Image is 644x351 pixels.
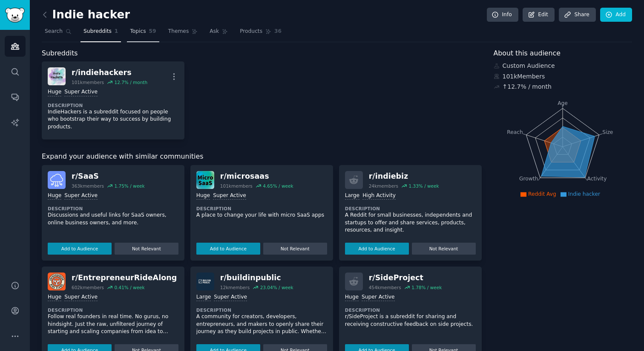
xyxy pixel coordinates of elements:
div: Super Active [362,293,395,302]
tspan: Activity [587,176,607,182]
div: 0.41 % / week [114,284,144,290]
dt: Description [48,102,178,108]
a: Edit [523,8,555,22]
div: r/ indiehackers [72,67,147,78]
img: buildinpublic [196,273,214,290]
div: 602k members [72,284,104,290]
span: Expand your audience with similar communities [42,151,203,162]
span: Indie hacker [568,191,600,197]
span: Products [240,28,262,35]
tspan: Reach [507,129,523,135]
p: r/SideProject is a subreddit for sharing and receiving constructive feedback on side projects. [345,313,476,328]
div: 1.33 % / week [408,183,439,189]
a: Share [559,8,595,22]
button: Add to Audience [48,243,112,255]
div: 23.04 % / week [260,284,293,290]
a: Topics59 [127,25,159,42]
dt: Description [345,206,476,212]
div: 4.65 % / week [263,183,293,189]
div: Huge [196,192,210,200]
div: r/ buildinpublic [220,273,293,283]
div: 24k members [369,183,398,189]
tspan: Growth [519,176,538,182]
a: Ask [207,25,231,42]
div: 454k members [369,284,401,290]
div: r/ SideProject [369,273,442,283]
span: About this audience [494,48,561,59]
div: Huge [48,88,61,96]
h2: Indie hacker [42,8,130,22]
div: r/ EntrepreneurRideAlong [72,273,177,283]
div: Huge [48,293,61,302]
span: Search [45,28,63,35]
div: Custom Audience [494,61,632,70]
div: Super Active [64,192,98,200]
div: Super Active [214,293,247,302]
div: Super Active [64,293,98,302]
div: 101k members [72,79,104,85]
span: Reddit Avg [528,191,556,197]
tspan: Age [558,100,568,106]
div: r/ microsaas [220,171,293,182]
div: r/ SaaS [72,171,145,182]
span: 1 [115,28,118,35]
a: Themes [165,25,201,42]
button: Not Relevant [412,243,476,255]
span: Ask [210,28,219,35]
a: Products36 [237,25,285,42]
dt: Description [196,206,327,212]
button: Not Relevant [263,243,327,255]
div: 1.78 % / week [411,284,442,290]
span: Subreddits [83,28,112,35]
p: Discussions and useful links for SaaS owners, online business owners, and more. [48,212,178,226]
dt: Description [48,206,178,212]
div: Huge [345,293,359,302]
dt: Description [48,307,178,313]
p: A place to change your life with micro SaaS apps [196,212,327,219]
span: 59 [149,28,156,35]
div: ↑ 12.7 % / month [503,82,552,91]
dt: Description [196,307,327,313]
div: Large [196,293,211,302]
div: Large [345,192,359,200]
a: Search [42,25,75,42]
p: A Reddit for small businesses, independents and startups to offer and share services, products, r... [345,212,476,234]
div: 12.7 % / month [114,79,147,85]
span: Topics [130,28,146,35]
div: 101k members [220,183,253,189]
p: Follow real founders in real time. No gurus, no hindsight. Just the raw, unfiltered journey of st... [48,313,178,336]
div: r/ indiebiz [369,171,439,182]
img: SaaS [48,171,66,189]
a: indiehackersr/indiehackers101kmembers12.7% / monthHugeSuper ActiveDescriptionIndieHackers is a su... [42,61,184,139]
div: Huge [48,192,61,200]
dt: Description [345,307,476,313]
div: 1.75 % / week [114,183,144,189]
div: 12k members [220,284,250,290]
button: Add to Audience [345,243,409,255]
div: High Activity [362,192,396,200]
button: Add to Audience [196,243,260,255]
div: Super Active [213,192,246,200]
a: Subreddits1 [80,25,121,42]
span: Themes [168,28,189,35]
img: EntrepreneurRideAlong [48,273,66,290]
div: 101k Members [494,72,632,81]
button: Not Relevant [115,243,178,255]
div: Super Active [64,88,98,96]
span: Subreddits [42,48,78,59]
tspan: Size [602,129,613,135]
a: Info [487,8,518,22]
p: A community for creators, developers, entrepreneurs, and makers to openly share their journey as ... [196,313,327,336]
img: indiehackers [48,67,66,85]
img: GummySearch logo [5,8,25,23]
a: Add [600,8,632,22]
span: 36 [274,28,282,35]
p: IndieHackers is a subreddit focused on people who bootstrap their way to success by building prod... [48,108,178,131]
div: 363k members [72,183,104,189]
img: microsaas [196,171,214,189]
